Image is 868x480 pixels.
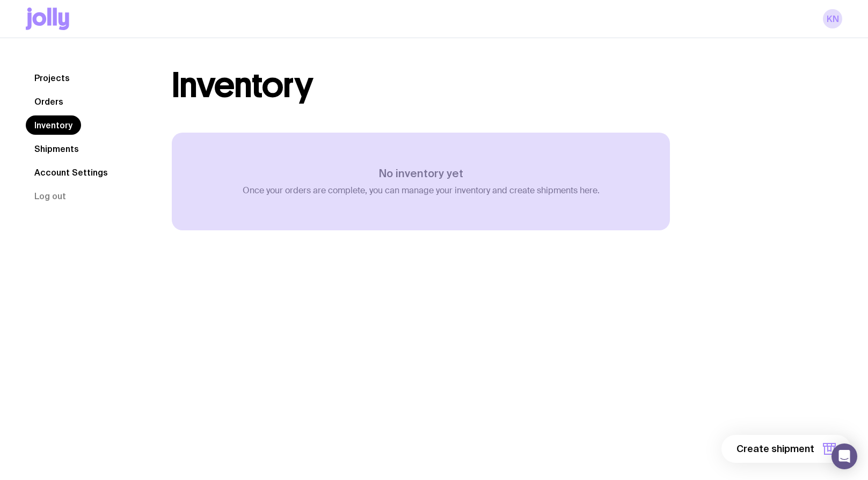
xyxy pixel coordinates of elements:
[172,68,313,103] h1: Inventory
[26,115,81,135] a: Inventory
[26,186,75,206] button: Log out
[823,9,842,28] a: KN
[26,92,72,111] a: Orders
[721,435,851,463] button: Create shipment
[831,443,857,469] div: Open Intercom Messenger
[243,185,600,196] p: Once your orders are complete, you can manage your inventory and create shipments here.
[26,68,78,88] a: Projects
[243,167,600,180] h3: No inventory yet
[26,163,116,182] a: Account Settings
[736,442,814,455] span: Create shipment
[26,139,87,158] a: Shipments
